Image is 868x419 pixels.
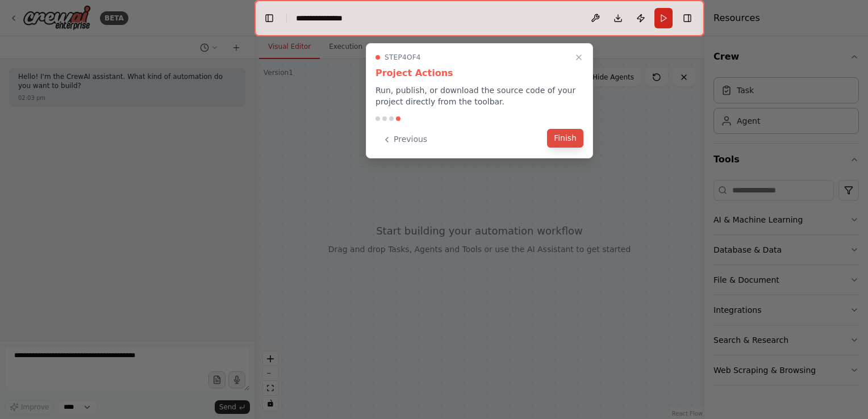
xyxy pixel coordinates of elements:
[375,85,583,107] p: Run, publish, or download the source code of your project directly from the toolbar.
[385,53,421,62] span: Step 4 of 4
[375,130,434,149] button: Previous
[547,129,583,148] button: Finish
[375,66,583,80] h3: Project Actions
[261,10,277,26] button: Hide left sidebar
[572,51,586,64] button: Close walkthrough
